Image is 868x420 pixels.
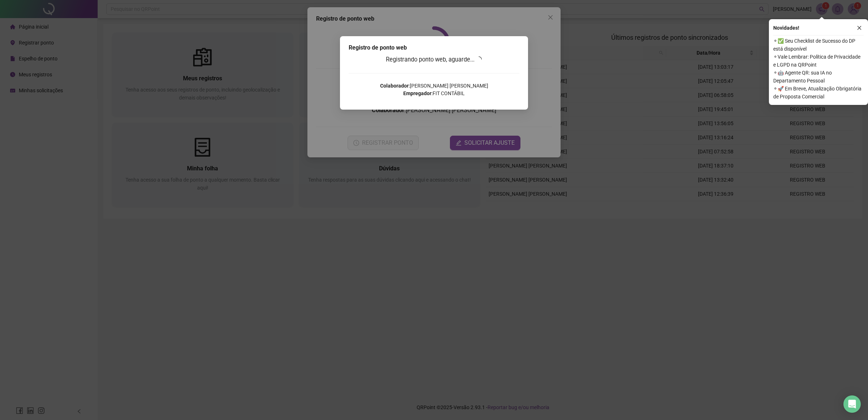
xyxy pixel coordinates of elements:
span: ⚬ Vale Lembrar: Política de Privacidade e LGPD na QRPoint [773,53,864,69]
span: Novidades ! [773,24,799,32]
strong: Colaborador [380,83,409,89]
span: ⚬ 🚀 Em Breve, Atualização Obrigatória de Proposta Comercial [773,85,864,101]
span: ⚬ 🤖 Agente QR: sua IA no Departamento Pessoal [773,69,864,85]
span: close [857,25,862,30]
span: ⚬ ✅ Seu Checklist de Sucesso do DP está disponível [773,37,864,53]
span: loading [476,56,482,62]
h3: Registrando ponto web, aguarde... [349,55,519,64]
p: : [PERSON_NAME] [PERSON_NAME] : FIT CONTÁBIL [349,82,519,97]
strong: Empregador [403,90,431,96]
div: Registro de ponto web [349,43,519,52]
div: Open Intercom Messenger [843,395,861,413]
